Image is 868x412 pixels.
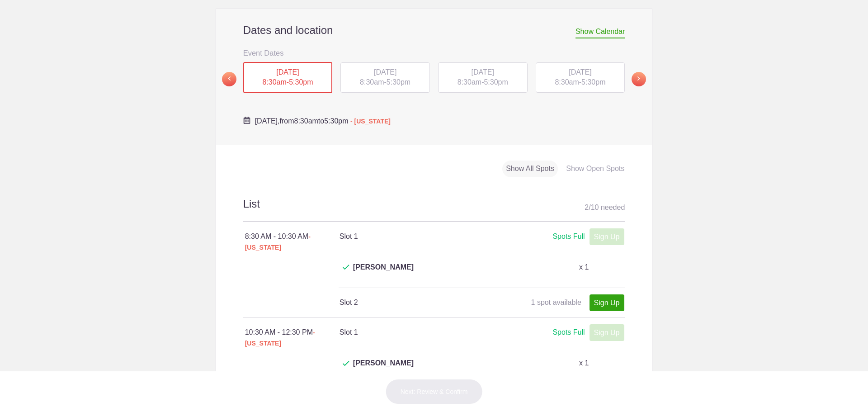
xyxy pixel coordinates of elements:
[438,62,528,93] div: -
[343,361,349,366] img: Check dark green
[340,62,430,93] div: -
[579,262,589,273] p: x 1
[243,46,625,60] h3: Event Dates
[484,78,508,86] span: 5:30pm
[552,231,585,242] div: Spots Full
[340,327,481,338] h4: Slot 1
[581,78,605,86] span: 5:30pm
[569,68,591,76] span: [DATE]
[340,297,481,308] h4: Slot 2
[255,117,391,125] span: from to
[243,62,333,94] button: [DATE] 8:30am-5:30pm
[324,117,348,125] span: 5:30pm
[350,118,391,125] span: - [US_STATE]
[255,117,280,125] span: [DATE],
[294,117,318,125] span: 8:30am
[374,68,396,76] span: [DATE]
[531,298,581,306] span: 1 spot available
[353,262,414,284] span: [PERSON_NAME]
[245,233,311,251] span: - [US_STATE]
[245,329,315,347] span: - [US_STATE]
[245,327,340,349] div: 10:30 AM - 12:30 PM
[353,358,414,379] span: [PERSON_NAME]
[243,62,333,94] div: -
[289,78,313,86] span: 5:30pm
[502,161,558,177] div: Show All Spots
[535,62,626,94] button: [DATE] 8:30am-5:30pm
[243,117,250,124] img: Cal purple
[552,327,585,338] div: Spots Full
[579,358,589,369] p: x 1
[555,78,579,86] span: 8:30am
[243,24,625,37] h2: Dates and location
[245,231,340,253] div: 8:30 AM - 10:30 AM
[360,78,384,86] span: 8:30am
[562,161,628,177] div: Show Open Spots
[386,379,483,404] button: Next: Review & Confirm
[585,201,625,214] div: 2 10 needed
[343,265,349,270] img: Check dark green
[472,68,494,76] span: [DATE]
[262,78,286,86] span: 8:30am
[576,28,625,38] span: Show Calendar
[387,78,410,86] span: 5:30pm
[340,62,430,94] button: [DATE] 8:30am-5:30pm
[276,68,299,76] span: [DATE]
[458,78,481,86] span: 8:30am
[438,62,528,94] button: [DATE] 8:30am-5:30pm
[536,62,625,93] div: -
[340,231,481,242] h4: Slot 1
[589,204,590,211] span: /
[590,294,624,311] a: Sign Up
[243,196,625,222] h2: List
